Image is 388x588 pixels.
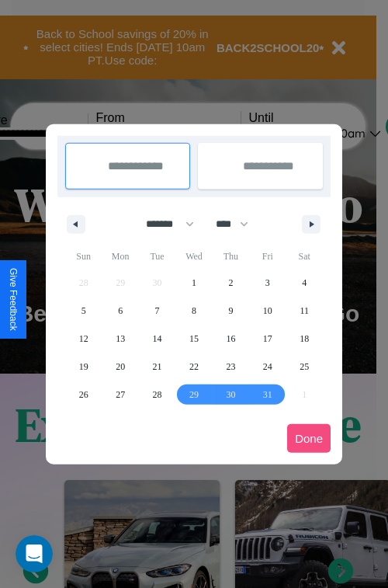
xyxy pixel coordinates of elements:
span: 29 [189,381,199,409]
span: 19 [79,353,88,381]
span: 26 [79,381,88,409]
button: 15 [175,325,212,353]
button: 11 [286,297,323,325]
button: 16 [213,325,249,353]
span: 25 [300,353,309,381]
button: 6 [102,297,138,325]
button: 3 [249,269,286,297]
button: 31 [249,381,286,409]
span: 2 [228,269,233,297]
button: 2 [213,269,249,297]
button: 24 [249,353,286,381]
button: 26 [65,381,102,409]
div: Give Feedback [8,268,19,331]
span: Tue [139,244,175,269]
span: 20 [116,353,125,381]
span: 1 [192,269,196,297]
button: 19 [65,353,102,381]
span: 11 [300,297,309,325]
button: 21 [139,353,175,381]
span: 21 [153,353,162,381]
span: 17 [263,325,272,353]
span: 16 [226,325,235,353]
button: 5 [65,297,102,325]
span: Thu [213,244,249,269]
span: 12 [79,325,88,353]
span: 9 [228,297,233,325]
button: 12 [65,325,102,353]
span: 22 [189,353,199,381]
span: 27 [116,381,125,409]
button: 23 [213,353,249,381]
button: 14 [139,325,175,353]
span: Sun [65,244,102,269]
span: 5 [81,297,86,325]
button: 8 [175,297,212,325]
button: 29 [175,381,212,409]
span: 24 [263,353,272,381]
span: 7 [155,297,160,325]
button: 10 [249,297,286,325]
button: 4 [286,269,323,297]
span: 31 [263,381,272,409]
button: 28 [139,381,175,409]
button: 7 [139,297,175,325]
span: 28 [153,381,162,409]
span: Fri [249,244,286,269]
button: 27 [102,381,138,409]
span: Mon [102,244,138,269]
span: 8 [192,297,196,325]
span: Sat [286,244,323,269]
span: 30 [226,381,235,409]
span: 14 [153,325,162,353]
button: 20 [102,353,138,381]
span: 4 [302,269,307,297]
span: 18 [300,325,309,353]
button: 30 [213,381,249,409]
span: 13 [116,325,125,353]
span: 6 [118,297,123,325]
span: 10 [263,297,272,325]
button: 17 [249,325,286,353]
button: 13 [102,325,138,353]
span: 23 [226,353,235,381]
button: 9 [213,297,249,325]
button: 18 [286,325,323,353]
span: Wed [175,244,212,269]
button: 1 [175,269,212,297]
button: 22 [175,353,212,381]
button: 25 [286,353,323,381]
span: 15 [189,325,199,353]
iframe: Intercom live chat [16,535,53,572]
span: 3 [265,269,270,297]
button: Done [287,424,331,453]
